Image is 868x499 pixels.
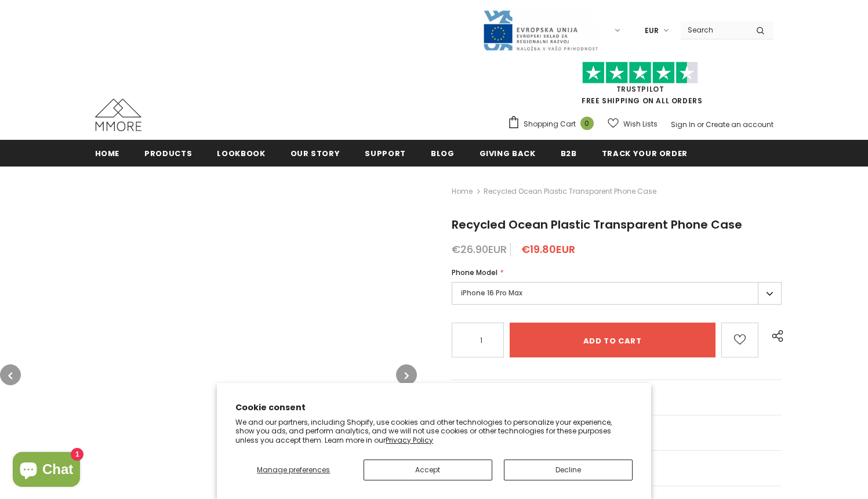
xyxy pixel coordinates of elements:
span: EUR [645,25,659,37]
a: Wish Lists [608,114,658,134]
input: Add to cart [510,323,716,357]
img: Trust Pilot Stars [582,62,698,84]
a: Track your order [602,140,688,166]
span: Home [95,148,120,159]
span: €26.90EUR [452,242,507,256]
span: Our Story [290,148,340,159]
span: Recycled Ocean Plastic Transparent Phone Case [484,185,656,198]
span: Blog [431,148,455,159]
span: 0 [580,117,594,130]
a: Home [452,185,473,198]
a: Our Story [290,140,340,166]
span: Shopping Cart [524,118,576,130]
a: Javni Razpis [482,25,598,35]
span: B2B [561,148,577,159]
a: General Questions [452,380,782,415]
a: Products [144,140,192,166]
span: Recycled Ocean Plastic Transparent Phone Case [452,216,742,233]
span: Phone Model [452,267,497,277]
a: Home [95,140,120,166]
button: Decline [504,460,633,480]
span: or [697,120,704,129]
a: Shopping Cart 0 [507,115,600,133]
span: FREE SHIPPING ON ALL ORDERS [507,67,773,106]
p: We and our partners, including Shopify, use cookies and other technologies to personalize your ex... [235,418,633,445]
a: Trustpilot [616,84,664,94]
inbox-online-store-chat: Shopify online store chat [9,452,83,490]
button: Accept [364,460,492,480]
span: Giving back [480,148,536,159]
span: Wish Lists [623,118,658,130]
a: Blog [431,140,455,166]
a: B2B [561,140,577,166]
span: Products [144,148,192,159]
a: support [365,140,406,166]
span: Manage preferences [257,465,330,475]
a: Sign In [671,120,695,129]
a: Giving back [480,140,536,166]
img: Javni Razpis [482,9,598,52]
img: MMORE Cases [95,99,141,131]
a: Lookbook [217,140,265,166]
span: €19.80EUR [521,242,575,256]
input: Search Site [681,21,747,38]
a: Create an account [706,120,773,129]
span: Lookbook [217,148,265,159]
a: Privacy Policy [386,435,433,445]
span: support [365,148,406,159]
button: Manage preferences [235,460,351,480]
h2: Cookie consent [235,402,633,414]
label: iPhone 16 Pro Max [452,282,782,305]
span: Track your order [602,148,688,159]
